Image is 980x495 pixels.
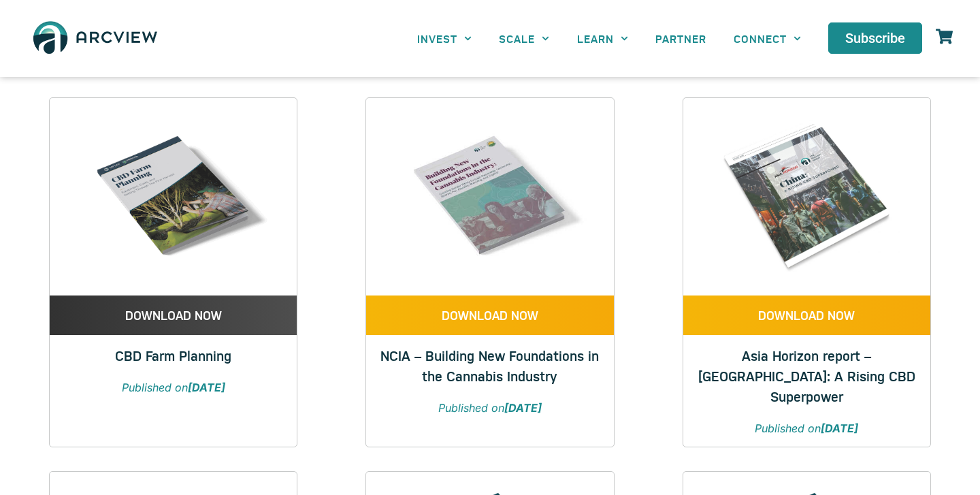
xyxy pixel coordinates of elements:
[27,14,163,63] img: The Arcview Group
[115,346,231,364] a: CBD Farm Planning
[63,379,283,396] p: Published on
[366,296,613,335] a: DOWNLOAD NOW
[642,23,720,54] a: PARTNER
[504,401,542,415] strong: [DATE]
[821,421,858,435] strong: [DATE]
[758,309,855,321] span: DOWNLOAD NOW
[485,23,563,54] a: SCALE
[391,98,589,296] img: Building New Foundations in the Cannabis Industry
[380,346,599,385] a: NCIA – Building New Foundations in the Cannabis Industry
[563,23,642,54] a: LEARN
[188,381,225,394] strong: [DATE]
[697,420,917,436] p: Published on
[720,23,815,54] a: CONNECT
[698,346,915,405] a: Asia Horizon report – [GEOGRAPHIC_DATA]: A Rising CBD Superpower
[828,22,922,54] a: Subscribe
[845,31,905,45] span: Subscribe
[380,400,600,416] p: Published on
[404,23,485,54] a: INVEST
[125,309,222,321] span: DOWNLOAD NOW
[404,23,815,54] nav: Menu
[683,296,930,335] a: DOWNLOAD NOW
[442,309,538,321] span: DOWNLOAD NOW
[50,296,297,335] a: DOWNLOAD NOW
